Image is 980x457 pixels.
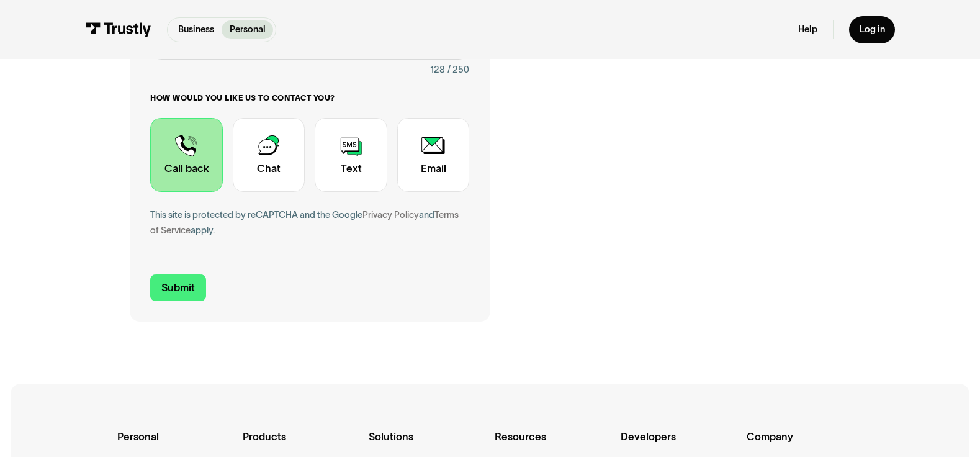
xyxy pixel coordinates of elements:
a: Privacy Policy [362,210,419,220]
div: Log in [860,24,885,35]
div: 128 [430,62,445,78]
div: This site is protected by reCAPTCHA and the Google and apply. [150,207,469,238]
a: Log in [849,16,895,43]
a: Help [798,24,817,35]
input: Submit [150,274,205,301]
a: Terms of Service [150,210,459,235]
img: Trustly Logo [85,22,152,37]
a: Personal [222,20,273,39]
label: How would you like us to contact you? [150,93,469,104]
p: Business [178,23,214,37]
a: Business [170,20,222,39]
div: / 250 [447,62,469,78]
p: Personal [230,23,266,37]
